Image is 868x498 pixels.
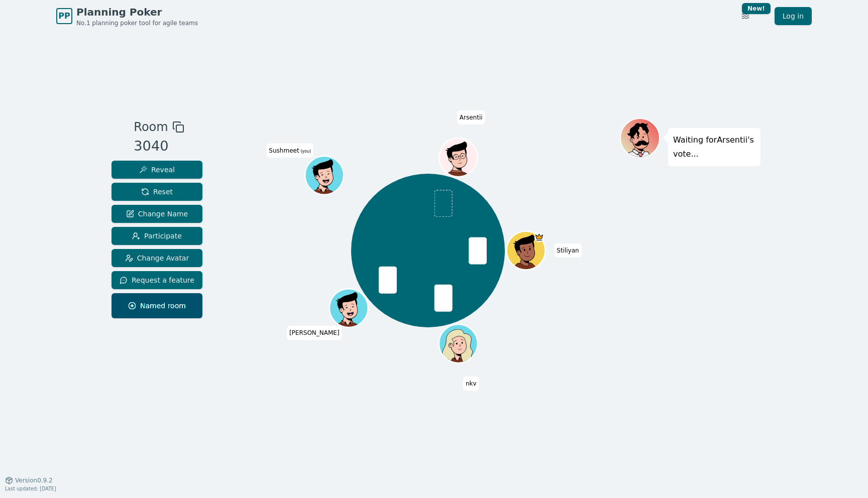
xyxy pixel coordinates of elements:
a: Log in [775,7,812,25]
span: Named room [128,301,186,311]
button: Click to change your avatar [306,157,342,193]
a: PPPlanning PokerNo.1 planning poker tool for agile teams [56,5,198,27]
span: Reveal [139,165,175,175]
span: Click to change your name [457,110,485,125]
span: Click to change your name [266,144,313,158]
span: Room [134,118,168,136]
button: Request a feature [112,271,202,289]
span: Request a feature [120,275,194,285]
span: (you) [299,149,311,154]
button: Change Name [112,205,202,223]
button: Named room [112,293,202,318]
span: Click to change your name [554,243,581,258]
button: Participate [112,227,202,245]
span: No.1 planning poker tool for agile teams [76,19,198,27]
span: Planning Poker [76,5,198,19]
span: Click to change your name [287,326,342,340]
div: 3040 [134,136,184,157]
span: Version 0.9.2 [15,476,53,484]
button: Change Avatar [112,249,202,267]
span: Stiliyan is the host [534,232,544,242]
span: Click to change your name [463,377,479,391]
button: New! [736,7,754,25]
span: Change Avatar [125,253,189,263]
div: New! [742,3,771,14]
span: Reset [141,187,173,197]
span: PP [58,10,70,22]
button: Version0.9.2 [5,476,53,484]
p: Waiting for Arsentii 's vote... [673,133,755,161]
button: Reveal [112,161,202,179]
span: Change Name [126,209,188,219]
button: Reset [112,183,202,201]
span: Participate [132,231,182,241]
span: Last updated: [DATE] [5,486,56,491]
